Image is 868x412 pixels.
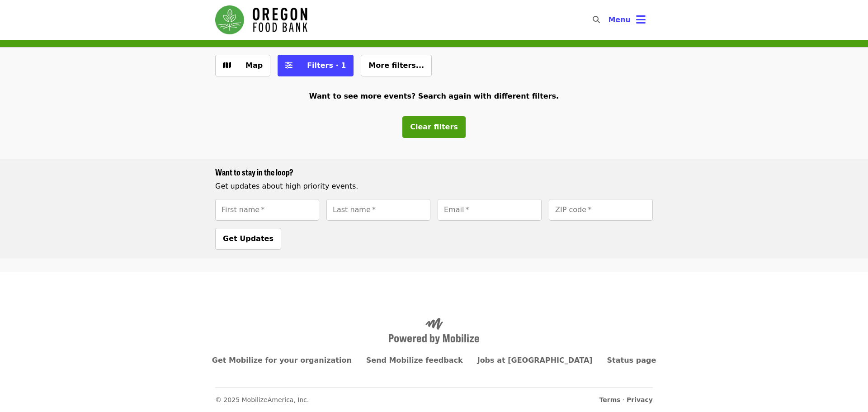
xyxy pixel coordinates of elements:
span: Get updates about high priority events. [215,182,358,190]
span: More filters... [368,61,424,70]
input: Search [605,9,613,31]
span: · [599,395,653,405]
span: Clear filters [410,123,458,131]
i: map icon [223,61,231,70]
span: Filters · 1 [307,61,346,70]
input: [object Object] [215,199,319,221]
input: [object Object] [549,199,653,221]
span: Menu [608,15,631,24]
button: Get Updates [215,228,281,250]
a: Send Mobilize feedback [366,356,463,365]
span: Want to see more events? Search again with different filters. [309,92,559,100]
span: Get Updates [223,234,274,243]
button: Filters (1 selected) [278,55,354,76]
a: Status page [607,356,656,365]
img: Powered by Mobilize [389,318,479,344]
button: More filters... [361,55,432,76]
a: Terms [599,396,621,403]
span: Map [245,61,263,70]
input: [object Object] [438,199,542,221]
i: search icon [593,15,600,24]
a: Privacy [627,396,653,403]
img: Oregon Food Bank - Home [215,5,307,34]
i: bars icon [636,13,646,26]
button: Show map view [215,55,270,76]
nav: Primary footer navigation [215,355,653,366]
nav: Secondary footer navigation [215,388,653,405]
button: Clear filters [402,116,466,138]
a: Get Mobilize for your organization [212,356,352,365]
span: © 2025 MobilizeAmerica, Inc. [215,396,309,403]
input: [object Object] [326,199,430,221]
button: Toggle account menu [601,9,653,31]
a: Jobs at [GEOGRAPHIC_DATA] [477,356,593,365]
i: sliders-h icon [285,61,292,70]
span: Want to stay in the loop? [215,166,293,178]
